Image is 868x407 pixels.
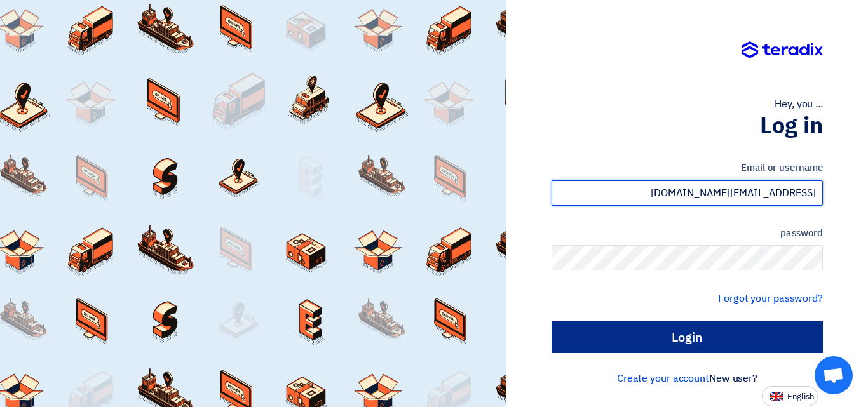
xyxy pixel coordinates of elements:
[552,180,823,206] input: Enter your work email or username...
[775,97,823,112] font: Hey, you ...
[770,392,783,401] img: en-US.png
[815,356,853,394] div: Open chat
[762,386,818,406] button: English
[742,41,823,59] img: Teradix logo
[552,321,823,353] input: Login
[780,226,823,240] font: password
[718,291,823,306] a: Forgot your password?
[787,390,814,403] font: English
[741,161,823,175] font: Email or username
[617,371,709,386] a: Create your account
[760,109,823,143] font: Log in
[709,371,757,386] font: New user?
